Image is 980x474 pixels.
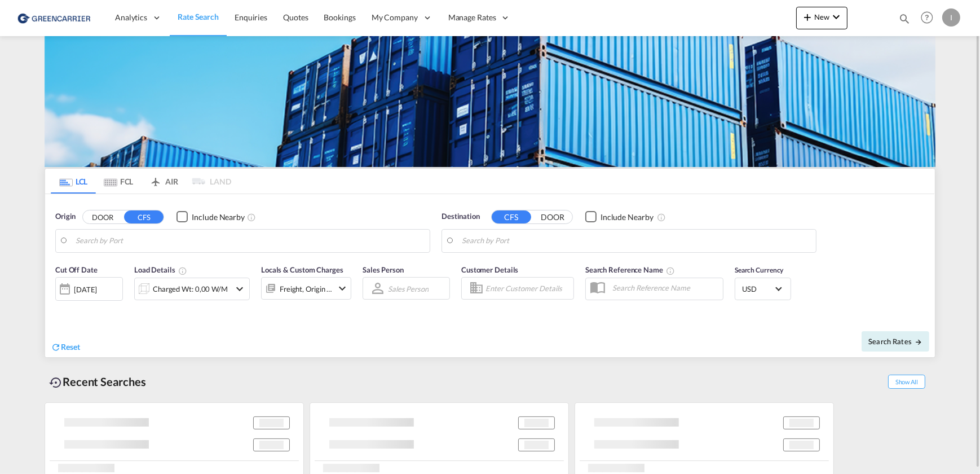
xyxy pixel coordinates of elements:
[51,342,61,352] md-icon: icon-refresh
[51,169,231,194] md-pagination-wrapper: Use the left and right arrow keys to navigate between tabs
[178,12,219,21] span: Rate Search
[898,12,911,25] md-icon: icon-magnify
[915,338,922,346] md-icon: icon-arrow-right
[868,337,922,346] span: Search Rates
[124,210,164,223] button: CFS
[657,213,666,222] md-icon: Unchecked: Ignores neighbouring ports when fetching rates.Checked : Includes neighbouring ports w...
[363,265,404,274] span: Sales Person
[462,232,810,249] input: Search by Port
[585,211,654,223] md-checkbox: Checkbox No Ink
[862,331,929,352] button: Search Ratesicon-arrow-right
[74,284,97,295] div: [DATE]
[61,342,80,352] span: Reset
[942,8,960,27] div: I
[898,12,911,29] div: icon-magnify
[45,36,935,167] img: GreenCarrierFCL_LCL.png
[261,277,351,300] div: Freight Origin Destinationicon-chevron-down
[55,211,76,222] span: Origin
[280,281,333,297] div: Freight Origin Destination
[76,232,424,249] input: Search by Port
[796,7,847,29] button: icon-plus 400-fgNewicon-chevron-down
[336,282,349,295] md-icon: icon-chevron-down
[533,210,572,223] button: DOOR
[55,265,98,274] span: Cut Off Date
[17,5,93,30] img: 1378a7308afe11ef83610d9e779c6b34.png
[492,210,531,223] button: CFS
[461,265,518,274] span: Customer Details
[666,266,675,275] md-icon: Your search will be saved by the below given name
[235,12,267,22] span: Enquiries
[134,278,250,300] div: Charged Wt: 0,00 W/Micon-chevron-down
[192,212,245,223] div: Include Nearby
[176,211,245,223] md-checkbox: Checkbox No Ink
[387,280,430,297] md-select: Sales Person
[247,213,256,222] md-icon: Unchecked: Ignores neighbouring ports when fetching rates.Checked : Includes neighbouring ports w...
[485,280,570,297] input: Enter Customer Details
[829,10,843,24] md-icon: icon-chevron-down
[141,169,186,194] md-tab-item: AIR
[801,10,814,24] md-icon: icon-plus 400-fg
[134,265,187,274] span: Load Details
[149,175,162,183] md-icon: icon-airplane
[741,280,785,297] md-select: Select Currency: $ USDUnited States Dollar
[324,12,356,22] span: Bookings
[372,12,418,23] span: My Company
[55,277,123,301] div: [DATE]
[442,211,480,222] span: Destination
[45,194,935,357] div: Origin DOOR CFS Checkbox No InkUnchecked: Ignores neighbouring ports when fetching rates.Checked ...
[51,341,80,354] div: icon-refreshReset
[233,282,246,296] md-icon: icon-chevron-down
[585,265,675,274] span: Search Reference Name
[261,265,343,274] span: Locals & Custom Charges
[888,375,925,389] span: Show All
[742,284,774,294] span: USD
[153,281,228,297] div: Charged Wt: 0,00 W/M
[283,12,308,22] span: Quotes
[96,169,141,194] md-tab-item: FCL
[49,376,63,389] md-icon: icon-backup-restore
[735,266,784,274] span: Search Currency
[115,12,147,23] span: Analytics
[45,369,151,394] div: Recent Searches
[448,12,496,23] span: Manage Rates
[607,279,723,296] input: Search Reference Name
[601,212,654,223] div: Include Nearby
[917,8,942,28] div: Help
[178,266,187,275] md-icon: Chargeable Weight
[83,210,122,223] button: DOOR
[51,169,96,194] md-tab-item: LCL
[917,8,937,27] span: Help
[55,300,64,315] md-datepicker: Select
[801,12,843,21] span: New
